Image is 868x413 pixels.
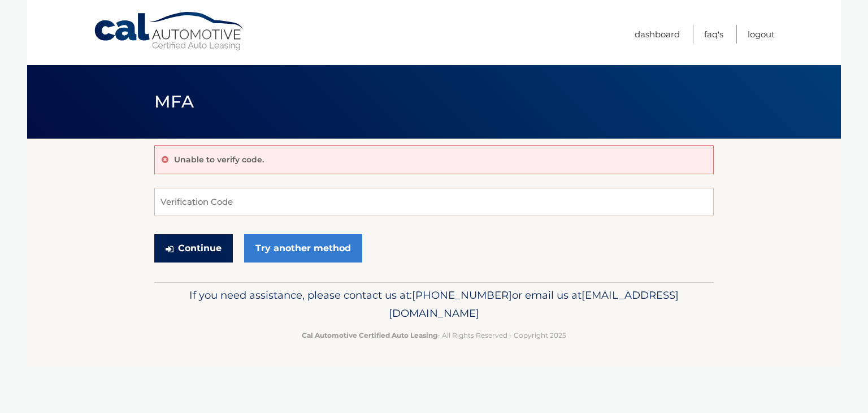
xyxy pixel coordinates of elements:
[704,25,723,44] a: FAQ's
[748,25,775,44] a: Logout
[162,286,706,322] p: If you need assistance, please contact us at: or email us at
[302,331,437,339] strong: Cal Automotive Certified Auto Leasing
[635,25,680,44] a: Dashboard
[174,154,264,165] p: Unable to verify code.
[412,289,512,302] span: [PHONE_NUMBER]
[93,11,246,51] a: Cal Automotive
[389,289,679,320] span: [EMAIL_ADDRESS][DOMAIN_NAME]
[154,91,194,112] span: MFA
[154,188,714,216] input: Verification Code
[162,329,706,341] p: - All Rights Reserved - Copyright 2025
[154,234,233,263] button: Continue
[244,234,362,263] a: Try another method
